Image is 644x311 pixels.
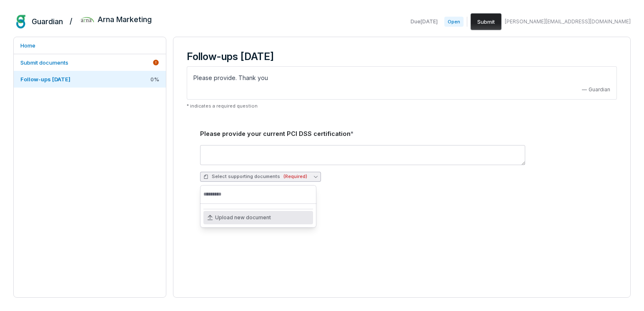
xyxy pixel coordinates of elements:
h2: / [70,14,73,27]
button: Submit [471,13,501,30]
p: * indicates a required question [187,103,617,109]
span: (Required) [283,173,307,180]
h2: Guardian [32,16,63,27]
span: [PERSON_NAME][EMAIL_ADDRESS][DOMAIN_NAME] [505,18,631,25]
a: Submit documents [14,54,166,71]
p: Please provide. Thank you [193,73,610,83]
div: Suggestions [200,204,316,228]
span: Upload new document [215,214,271,221]
span: 0 % [150,75,159,83]
h3: Follow-ups [DATE] [187,50,617,63]
span: Follow-ups [DATE] [20,76,70,83]
span: Due [DATE] [411,18,438,25]
div: Please provide your current PCI DSS certification [200,129,614,138]
span: Select supporting documents [203,173,307,180]
a: Follow-ups [DATE]0% [14,71,166,88]
h2: Arna Marketing [98,14,152,25]
span: Submit documents [20,59,68,66]
span: — [582,86,587,93]
span: Open [444,17,464,27]
span: Guardian [589,86,610,93]
a: Home [14,37,166,54]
